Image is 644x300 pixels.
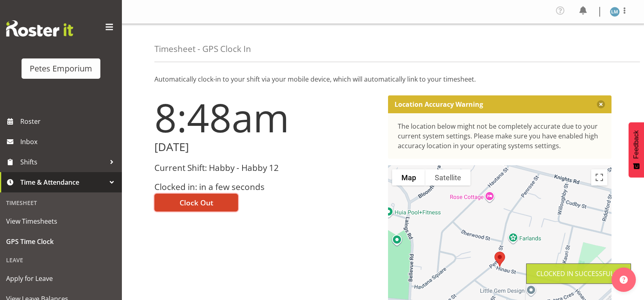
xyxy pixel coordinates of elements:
[154,141,378,153] h2: [DATE]
[20,115,118,127] span: Roster
[629,122,644,177] button: Feedback - Show survey
[2,194,120,211] div: Timesheet
[2,252,120,268] div: Leave
[2,211,120,231] a: View Timesheets
[6,235,116,248] span: GPS Time Clock
[6,215,116,227] span: View Timesheets
[154,95,378,139] h1: 8:48am
[20,176,106,188] span: Time & Attendance
[392,169,425,186] button: Show street map
[536,269,621,278] div: Clocked in Successfully
[6,20,73,37] img: Rosterit website logo
[395,100,483,108] p: Location Accuracy Warning
[2,268,120,289] a: Apply for Leave
[398,121,602,151] div: The location below might not be completely accurate due to your current system settings. Please m...
[30,63,92,75] div: Petes Emporium
[425,169,471,186] button: Show satellite imagery
[610,7,620,17] img: lianne-morete5410.jpg
[154,182,378,192] h3: Clocked in: in a few seconds
[597,100,605,108] button: Close message
[154,163,378,173] h3: Current Shift: Habby - Habby 12
[2,231,120,252] a: GPS Time Clock
[6,272,116,285] span: Apply for Leave
[20,156,106,168] span: Shifts
[591,169,607,186] button: Toggle fullscreen view
[154,194,238,212] button: Clock Out
[633,130,640,159] span: Feedback
[620,276,628,284] img: help-xxl-2.png
[20,136,118,148] span: Inbox
[154,44,251,54] h4: Timesheet - GPS Clock In
[180,197,213,208] span: Clock Out
[154,74,611,84] p: Automatically clock-in to your shift via your mobile device, which will automatically link to you...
